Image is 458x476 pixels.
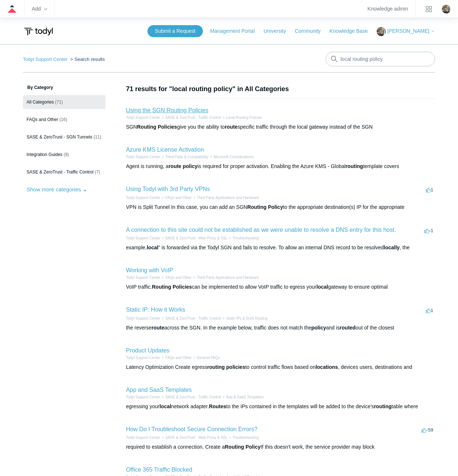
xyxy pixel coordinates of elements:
li: Todyl Support Center [23,56,69,62]
a: University [263,27,293,35]
a: FAQs and Other [165,356,192,360]
div: egressing your network adapter. to the IPs contained in the templates will be added to the device... [126,403,435,410]
a: Community [295,27,328,35]
img: user avatar [442,5,451,13]
h1: 71 results for "local routing policy" in All Categories [126,84,435,94]
a: Todyl Support Center [126,436,160,440]
li: Third Party & Compatibility [160,154,208,160]
span: (16) [59,117,67,122]
em: Routing [152,284,171,290]
input: Search [326,52,435,66]
em: Policy [268,204,283,210]
em: routed [340,325,356,331]
em: locally [384,245,400,250]
li: General FAQs [192,355,220,360]
a: Knowledge Base [330,27,375,35]
li: Todyl Support Center [126,235,160,241]
li: Troubleshooting [228,435,259,440]
li: SASE & ZeroTrust - Traffic Control [160,316,221,321]
em: locations [316,364,338,370]
a: How Do I Troubleshoot Secure Connection Errors? [126,426,257,432]
a: Local Routing Policies [226,116,262,120]
zd-hc-trigger: Click your profile icon to open the profile menu [442,5,451,13]
a: Submit a Request [147,25,203,37]
a: All Categories (71) [23,95,105,109]
em: local [159,403,171,409]
span: SASE & ZeroTrust - SGN Tunnels [27,134,92,140]
a: Static IP: How it Works [126,307,185,313]
div: VoIP traffic. can be implemented to allow VoIP traffic to egress your gateway to ensure optimal [126,283,435,291]
a: Todyl Support Center [126,236,160,240]
a: Todyl Support Center [126,276,160,280]
em: policies [226,364,245,370]
span: (71) [55,100,63,105]
a: SASE & ZeroTrust - Traffic Control [165,316,221,320]
li: Troubleshooting [228,235,259,241]
a: SASE & ZeroTrust - Web Proxy & SSL [165,436,228,440]
em: Policies [158,124,177,130]
li: Todyl Support Center [126,154,160,160]
a: Todyl Support Center [126,356,160,360]
a: A connection to this site could not be established as we were unable to resolve a DNS entry for t... [126,227,396,233]
span: All Categories [27,100,54,105]
div: SGN give you the ability to specific traffic through the local gateway instead of the SGN [126,123,435,131]
a: Working with VoIP [126,267,173,273]
zd-hc-trigger: Add [32,7,47,11]
a: Todyl Support Center [23,56,68,62]
a: Office 365 Traffic Blocked [126,467,192,473]
a: App and SaaS Templates [126,387,192,393]
button: [PERSON_NAME] [377,27,435,36]
em: routing [374,403,392,409]
div: the reverse across the SGN. In the example below, traffic does not match the and is out of the cl... [126,324,435,332]
a: Using the SGN Routing Policies [126,107,208,113]
a: Third Party & Compatibility [165,155,208,159]
a: General FAQs [197,356,220,360]
a: Azure KMS License Activation [126,147,204,153]
a: FAQs and Other [165,196,192,200]
span: SASE & ZeroTrust - Traffic Control [27,169,93,175]
a: Management Portal [210,27,262,35]
li: App & SaaS Templates [221,394,264,400]
a: SASE & ZeroTrust - Web Proxy & SSL [165,236,228,240]
li: Local Routing Policies [221,115,262,120]
a: Static IPs & SGN Routing [226,316,268,320]
li: SASE & ZeroTrust - Traffic Control [160,394,221,400]
a: SASE & ZeroTrust - Traffic Control [165,116,221,120]
div: Agent is running, a is required for proper activation. Enabling the Azure KMS - Global template c... [126,163,435,170]
span: 1 [426,187,433,192]
div: VPN is Split Tunnel In this case, you can add an SGN to the appropriate destination(s) IP for the... [126,203,435,211]
li: Todyl Support Center [126,435,160,440]
span: -1 [424,228,434,233]
a: Troubleshooting [232,436,258,440]
em: local [147,245,158,250]
a: Troubleshooting [232,236,258,240]
em: Routing [247,204,266,210]
span: (11) [93,134,101,140]
li: SASE & ZeroTrust - Web Proxy & SSL [160,235,227,241]
span: (7) [95,169,100,175]
em: local [316,284,328,290]
em: route [225,124,238,130]
li: Todyl Support Center [126,115,160,120]
em: routing [207,364,225,370]
li: Todyl Support Center [126,316,160,321]
a: Microsoft Considerations [213,155,254,159]
a: Using Todyl with 3rd Party VPNs [126,186,210,192]
li: FAQs and Other [160,275,192,280]
li: SASE & ZeroTrust - Web Proxy & SSL [160,435,227,440]
li: SASE & ZeroTrust - Traffic Control [160,115,221,120]
button: Show more categories [23,183,91,196]
a: Third Party Applications and Hardware [197,276,259,280]
a: Todyl Support Center [126,196,160,200]
a: Product Updates [126,347,169,354]
a: SASE & ZeroTrust - SGN Tunnels (11) [23,130,105,144]
a: Todyl Support Center [126,395,160,399]
li: FAQs and Other [160,195,192,200]
div: required to establish a connection. Create a If this doesn't work, the service provider may block [126,443,435,451]
li: Todyl Support Center [126,355,160,360]
em: routing [346,163,363,169]
em: policy [183,163,197,169]
em: Policies [173,284,192,290]
h3: By Category [23,84,105,91]
em: Routing [225,444,244,450]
